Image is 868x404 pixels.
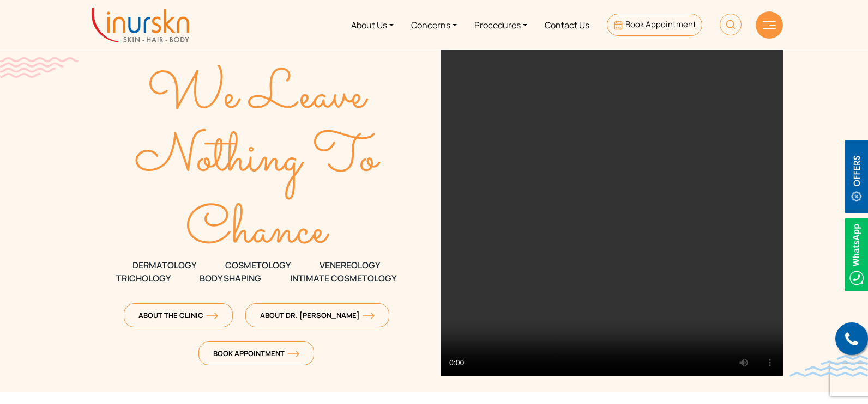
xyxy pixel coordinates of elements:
img: orange-arrow [206,313,218,319]
img: orange-arrow [363,313,375,319]
a: About Dr. [PERSON_NAME]orange-arrow [245,303,389,327]
img: orange-arrow [287,351,299,357]
a: Whatsappicon [845,248,868,260]
img: HeaderSearch [720,14,742,35]
span: About Dr. [PERSON_NAME] [260,310,375,320]
span: VENEREOLOGY [320,259,380,272]
a: Procedures [466,4,536,45]
img: bluewave [789,355,868,377]
span: COSMETOLOGY [225,259,291,272]
img: inurskn-logo [92,8,189,42]
a: Contact Us [536,4,598,45]
a: Concerns [402,4,466,45]
span: Book Appointment [213,348,299,358]
a: About The Clinicorange-arrow [124,303,233,327]
a: Book Appointment [607,14,702,36]
span: Book Appointment [625,19,696,30]
span: TRICHOLOGY [116,272,171,285]
span: Intimate Cosmetology [290,272,396,285]
text: We Leave [147,56,369,137]
text: Nothing To [135,119,381,199]
text: Chance [186,191,330,272]
img: hamLine.svg [763,21,776,29]
span: About The Clinic [138,310,218,320]
img: Whatsappicon [845,218,868,291]
span: DERMATOLOGY [132,259,196,272]
a: Book Appointmentorange-arrow [198,341,314,365]
a: About Us [342,4,402,45]
span: Body Shaping [200,272,261,285]
img: offerBt [845,140,868,213]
